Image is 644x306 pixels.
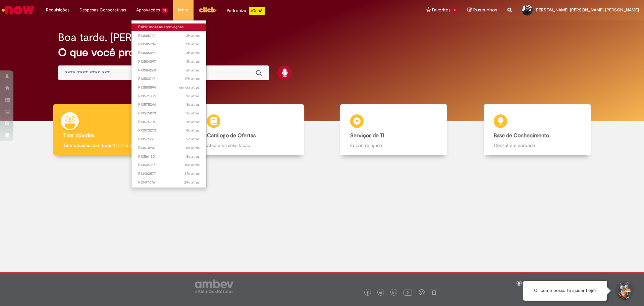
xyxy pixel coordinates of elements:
[614,281,634,301] button: Iniciar Conversa de Suporte
[184,180,200,185] span: 29d atrás
[131,84,206,91] a: Aberto R13580594 :
[186,154,200,159] time: 23/09/2025 21:45:55
[138,162,200,168] span: R13541857
[186,42,200,47] span: 2h atrás
[186,33,200,38] span: 2h atrás
[468,7,497,13] a: Rascunhos
[186,137,200,142] time: 26/09/2025 17:22:11
[131,153,206,160] a: Aberto R13561120 :
[186,94,200,99] span: 3d atrás
[535,7,639,13] span: [PERSON_NAME] [PERSON_NAME] [PERSON_NAME]
[419,289,425,295] img: logo_footer_workplace.png
[1,3,35,17] img: ServiceNow
[186,119,200,124] span: 3d atrás
[432,7,450,13] span: Favoritos
[138,42,200,47] span: R13585736
[523,281,607,301] div: Oi, como posso te ajudar hoje?
[63,142,150,149] p: Tirar dúvidas com Lupi Assist e Gen Ai
[186,154,200,159] span: 8d atrás
[131,32,206,40] a: Aberto R13585777 :
[58,32,194,43] h2: Boa tarde, [PERSON_NAME]
[227,7,265,15] div: Padroniza
[138,59,200,64] span: R13584897
[131,118,206,126] a: Aberto R13574906 :
[207,132,256,139] b: Catálogo de Ofertas
[136,7,160,13] span: Aprovações
[473,7,497,13] span: Rascunhos
[186,145,200,150] time: 26/09/2025 14:49:07
[131,170,206,177] a: Aberto R13482577 :
[184,171,200,176] time: 04/09/2025 17:17:50
[392,291,396,295] img: logo_footer_linkedin.png
[131,136,206,143] a: Aberto R13571993 :
[366,291,369,295] img: logo_footer_facebook.png
[138,68,200,73] span: R13584263
[138,111,200,116] span: R13575079
[131,179,206,186] a: Aberto R13417076 :
[161,8,168,13] span: 18
[249,7,265,15] p: +GenAi
[131,23,206,31] a: Exibir todas as aprovações
[186,94,200,99] time: 29/09/2025 11:17:09
[131,41,206,48] a: Aberto R13585736 :
[138,145,200,151] span: R13570937
[179,104,322,156] a: Catálogo de Ofertas Abra uma solicitação
[195,279,233,293] img: logo_footer_ambev_rotulo_gray.png
[186,68,200,73] time: 01/10/2025 08:54:19
[322,104,466,156] a: Serviços de TI Encontre ajuda
[138,94,200,99] span: R13576086
[184,180,200,185] time: 02/09/2025 17:11:41
[131,127,206,134] a: Aberto R13573273 :
[138,119,200,125] span: R13574906
[431,289,437,295] img: logo_footer_naosei.png
[186,128,200,133] span: 4d atrás
[179,85,200,90] span: um dia atrás
[138,102,200,107] span: R13575244
[350,142,437,149] p: Encontre ajuda
[186,111,200,116] span: 3d atrás
[379,291,382,295] img: logo_footer_twitter.png
[186,145,200,150] span: 5d atrás
[186,50,200,55] span: 3h atrás
[186,111,200,116] time: 29/09/2025 08:53:32
[138,171,200,176] span: R13482577
[131,20,207,188] ul: Aprovações
[207,142,294,149] p: Abra uma solicitação
[186,33,200,38] time: 01/10/2025 12:28:31
[131,75,206,83] a: Aberto R13583717 :
[184,171,200,176] span: 27d atrás
[185,162,200,167] time: 17/09/2025 07:34:15
[138,180,200,185] span: R13417076
[466,104,609,156] a: Base de Conhecimento Consulte e aprenda
[179,85,200,90] time: 30/09/2025 10:46:03
[138,76,200,82] span: R13583717
[131,161,206,169] a: Aberto R13541857 :
[404,288,412,297] img: logo_footer_youtube.png
[138,154,200,159] span: R13561120
[494,132,549,139] b: Base de Conhecimento
[138,50,200,56] span: R13585491
[79,7,126,13] span: Despesas Corporativas
[186,119,200,124] time: 29/09/2025 08:23:53
[186,137,200,142] span: 5d atrás
[186,102,200,107] time: 29/09/2025 09:20:33
[178,7,189,13] span: More
[185,76,200,81] span: 17h atrás
[186,102,200,107] span: 3d atrás
[494,142,581,149] p: Consulte e aprenda
[185,76,200,81] time: 30/09/2025 21:53:07
[58,47,586,58] h2: O que você procura hoje?
[186,42,200,47] time: 01/10/2025 12:19:45
[131,49,206,57] a: Aberto R13585491 :
[185,162,200,167] span: 15d atrás
[138,137,200,142] span: R13571993
[131,58,206,65] a: Aberto R13584897 :
[35,104,179,156] a: Tirar dúvidas Tirar dúvidas com Lupi Assist e Gen Ai
[186,59,200,64] time: 01/10/2025 10:23:32
[46,7,69,13] span: Requisições
[186,128,200,133] time: 27/09/2025 19:38:45
[131,110,206,117] a: Aberto R13575079 :
[131,93,206,100] a: Aberto R13576086 :
[452,8,458,13] span: 4
[186,50,200,55] time: 01/10/2025 11:38:48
